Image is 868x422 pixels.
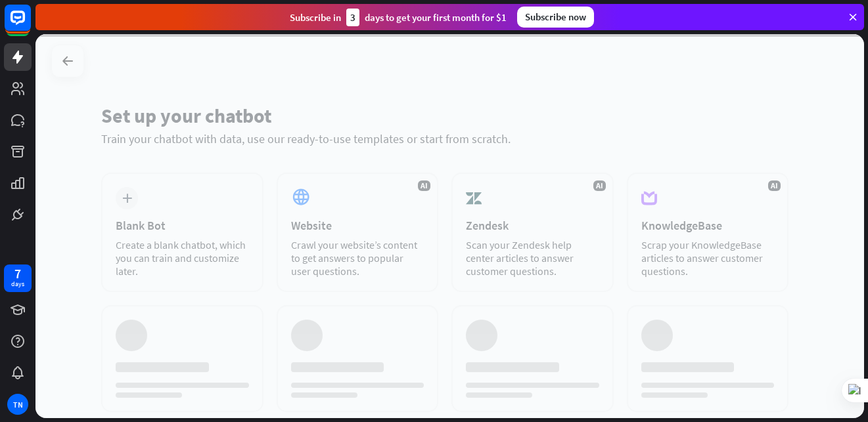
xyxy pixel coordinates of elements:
[4,264,32,292] a: 7 days
[11,280,24,289] div: days
[290,9,507,26] div: Subscribe in days to get your first month for $1
[517,7,594,28] div: Subscribe now
[346,9,359,26] div: 3
[7,394,28,415] div: TN
[14,268,21,280] div: 7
